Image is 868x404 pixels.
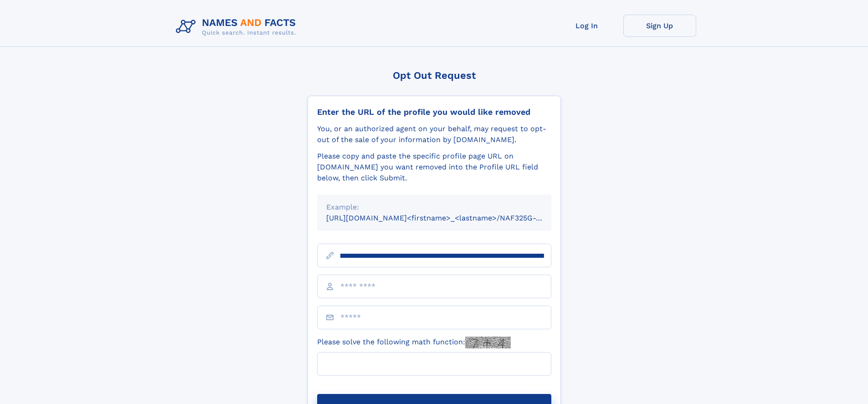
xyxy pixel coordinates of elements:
[317,151,551,184] div: Please copy and paste the specific profile page URL on [DOMAIN_NAME] you want removed into the Pr...
[550,15,623,37] a: Log In
[326,214,569,222] small: [URL][DOMAIN_NAME]<firstname>_<lastname>/NAF325G-xxxxxxxx
[308,70,561,81] div: Opt Out Request
[326,202,542,213] div: Example:
[317,107,551,117] div: Enter the URL of the profile you would like removed
[317,123,551,145] div: You, or an authorized agent on your behalf, may request to opt-out of the sale of your informatio...
[317,337,511,348] label: Please solve the following math function:
[172,15,303,39] img: Logo Names and Facts
[623,15,696,37] a: Sign Up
